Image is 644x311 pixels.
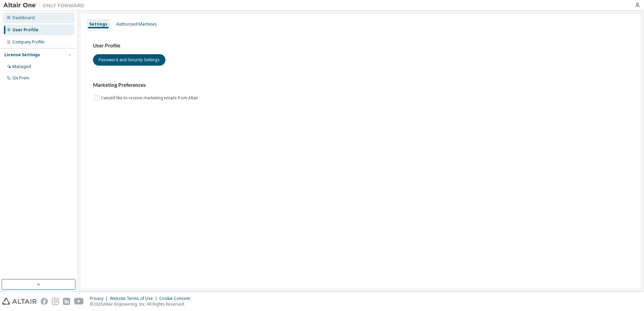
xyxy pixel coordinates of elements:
img: instagram.svg [52,298,59,305]
button: Password and Security Settings [93,54,165,66]
div: Cookie Consent [159,296,194,301]
img: Altair One [3,2,88,9]
img: youtube.svg [74,298,84,305]
div: Managed [12,64,31,69]
div: Dashboard [12,15,35,21]
div: On Prem [12,75,29,81]
p: © 2025 Altair Engineering, Inc. All Rights Reserved. [90,301,194,307]
div: License Settings [4,52,40,58]
div: User Profile [12,27,38,33]
div: Company Profile [12,39,44,45]
div: Privacy [90,296,110,301]
div: Settings [89,22,107,27]
h3: User Profile [93,42,629,49]
div: Authorized Machines [116,22,157,27]
img: facebook.svg [41,298,48,305]
div: Website Terms of Use [110,296,159,301]
label: I would like to receive marketing emails from Altair [101,94,200,102]
h3: Marketing Preferences [93,82,629,89]
img: altair_logo.svg [2,298,37,305]
img: linkedin.svg [63,298,70,305]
